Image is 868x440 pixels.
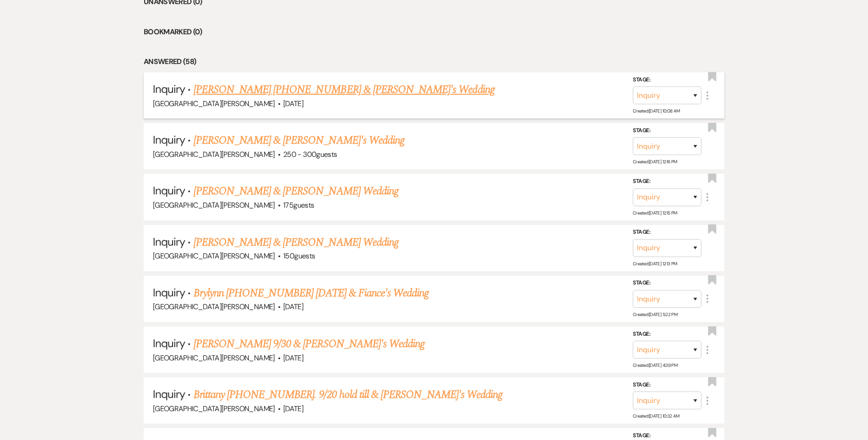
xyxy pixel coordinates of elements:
span: Inquiry [153,387,185,401]
span: Inquiry [153,133,185,147]
a: Brylynn [PHONE_NUMBER] [DATE] & Fiance's Wedding [194,285,429,301]
span: Created: [DATE] 4:39 PM [633,362,677,368]
li: Bookmarked (0) [144,26,724,38]
span: [GEOGRAPHIC_DATA][PERSON_NAME] [153,200,275,210]
a: [PERSON_NAME] 9/30 & [PERSON_NAME]'s Wedding [194,336,425,352]
label: Stage: [633,380,701,390]
label: Stage: [633,329,701,339]
a: [PERSON_NAME] & [PERSON_NAME] Wedding [194,183,399,199]
span: [GEOGRAPHIC_DATA][PERSON_NAME] [153,353,275,363]
span: Created: [DATE] 12:15 PM [633,210,677,216]
span: Inquiry [153,82,185,96]
span: [DATE] [283,404,303,413]
span: [GEOGRAPHIC_DATA][PERSON_NAME] [153,404,275,413]
span: Inquiry [153,336,185,350]
span: Created: [DATE] 10:08 AM [633,108,679,114]
label: Stage: [633,126,701,136]
span: Inquiry [153,285,185,300]
span: [GEOGRAPHIC_DATA][PERSON_NAME] [153,99,275,108]
label: Stage: [633,75,701,85]
label: Stage: [633,278,701,288]
span: [GEOGRAPHIC_DATA][PERSON_NAME] [153,251,275,261]
span: Created: [DATE] 5:22 PM [633,311,677,317]
span: Inquiry [153,235,185,249]
a: [PERSON_NAME] [PHONE_NUMBER] & [PERSON_NAME]'s Wedding [194,81,495,98]
span: Inquiry [153,183,185,198]
a: Brittany [PHONE_NUMBER]. 9/20 hold till & [PERSON_NAME]'s Wedding [194,386,503,403]
a: [PERSON_NAME] & [PERSON_NAME]'s Wedding [194,132,405,149]
span: 250 - 300 guests [283,150,337,159]
span: [GEOGRAPHIC_DATA][PERSON_NAME] [153,150,275,159]
a: [PERSON_NAME] & [PERSON_NAME] Wedding [194,234,399,251]
label: Stage: [633,177,701,187]
span: Created: [DATE] 10:32 AM [633,413,679,419]
span: [DATE] [283,302,303,311]
li: Answered (58) [144,56,724,68]
span: Created: [DATE] 12:16 PM [633,159,677,165]
span: 175 guests [283,200,314,210]
span: [DATE] [283,99,303,108]
span: 150 guests [283,251,315,261]
label: Stage: [633,227,701,237]
span: Created: [DATE] 12:13 PM [633,261,677,267]
span: [GEOGRAPHIC_DATA][PERSON_NAME] [153,302,275,311]
span: [DATE] [283,353,303,363]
